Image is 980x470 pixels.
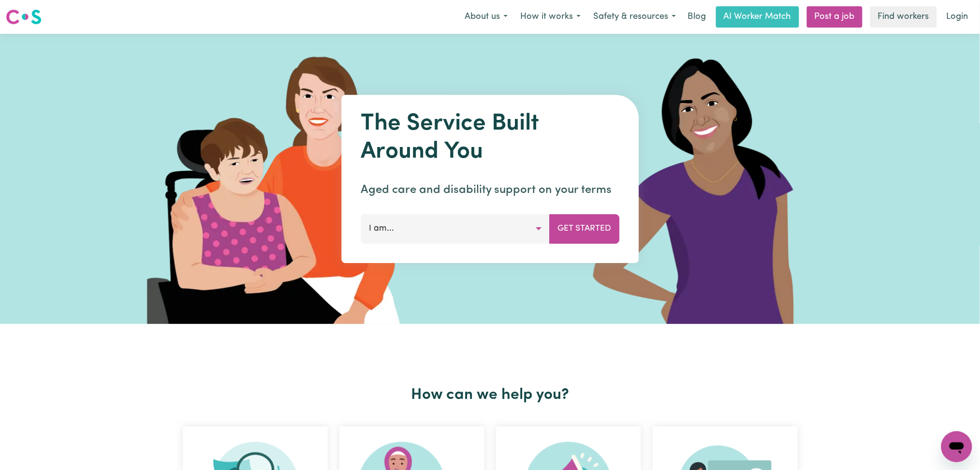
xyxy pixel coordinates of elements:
a: Find workers [870,6,937,28]
button: Safety & resources [587,7,682,27]
a: Post a job [807,6,863,28]
a: AI Worker Match [716,6,799,28]
button: How it works [514,7,587,27]
button: About us [458,7,514,27]
p: Aged care and disability support on your terms [361,181,619,199]
iframe: Button to launch messaging window [941,431,972,462]
h1: The Service Built Around You [361,110,619,166]
a: Careseekers logo [6,6,42,28]
h2: How can we help you? [177,386,804,404]
a: Blog [682,6,712,28]
button: I am... [361,214,550,243]
img: Careseekers logo [6,8,42,26]
a: Login [941,6,974,28]
button: Get Started [549,214,619,243]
